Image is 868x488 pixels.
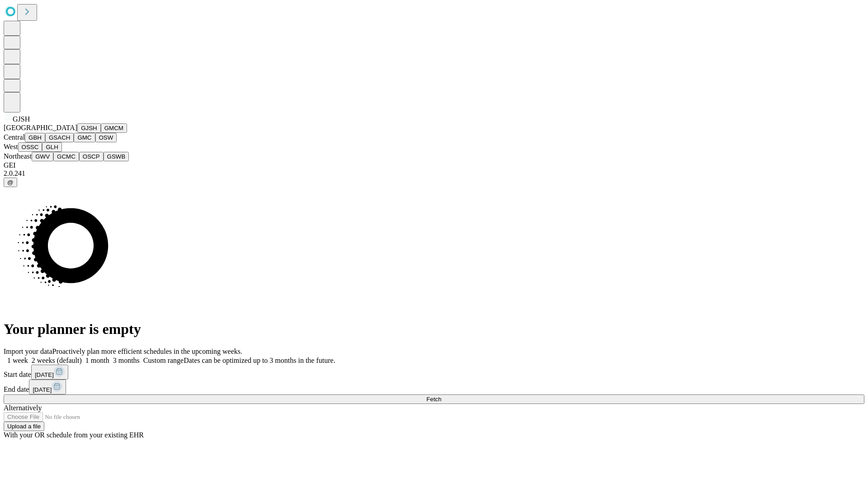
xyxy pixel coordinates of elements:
[4,124,77,131] span: [GEOGRAPHIC_DATA]
[4,152,32,160] span: Northeast
[4,143,18,150] span: West
[113,357,140,364] span: 3 months
[4,365,864,380] div: Start date
[77,123,101,133] button: GJSH
[33,386,52,393] span: [DATE]
[4,321,864,338] h1: Your planner is empty
[52,347,242,355] span: Proactively plan more efficient schedules in the upcoming weeks.
[18,142,42,152] button: OSSC
[95,133,117,142] button: OSW
[42,142,61,152] button: GLH
[45,133,74,142] button: GSACH
[79,152,104,161] button: OSCP
[4,404,42,412] span: Alternatively
[74,133,95,142] button: GMC
[32,357,82,364] span: 2 weeks (default)
[7,179,14,186] span: @
[35,371,54,378] span: [DATE]
[143,357,184,364] span: Custom range
[104,152,129,161] button: GSWB
[85,357,109,364] span: 1 month
[4,178,17,187] button: @
[4,347,52,355] span: Import your data
[184,357,335,364] span: Dates can be optimized up to 3 months in the future.
[53,152,79,161] button: GCMC
[4,394,864,404] button: Fetch
[4,133,25,141] span: Central
[13,115,30,123] span: GJSH
[32,152,53,161] button: GWV
[31,365,68,380] button: [DATE]
[29,380,66,394] button: [DATE]
[4,422,44,431] button: Upload a file
[4,169,864,178] div: 2.0.241
[4,161,864,169] div: GEI
[4,380,864,394] div: End date
[7,357,28,364] span: 1 week
[25,133,45,142] button: GBH
[101,123,127,133] button: GMCM
[426,396,441,403] span: Fetch
[4,431,144,439] span: With your OR schedule from your existing EHR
